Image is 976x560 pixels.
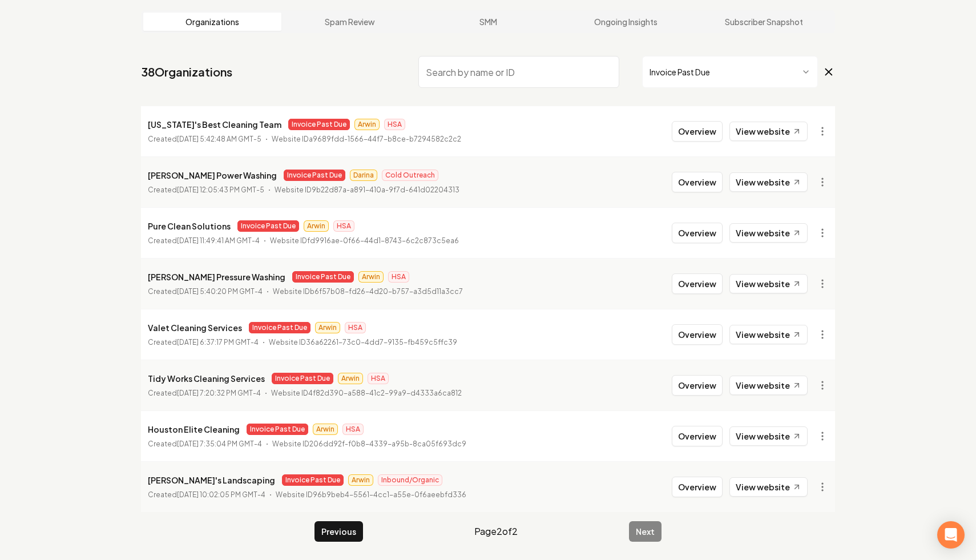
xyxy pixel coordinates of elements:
[177,338,259,347] time: [DATE] 6:37:17 PM GMT-4
[378,474,442,486] span: Inbound/Organic
[249,322,310,333] span: Invoice Past Due
[672,426,723,446] button: Overview
[418,56,619,88] input: Search by name or ID
[148,219,231,233] p: Pure Clean Solutions
[304,220,329,232] span: Arwin
[729,223,808,243] a: View website
[276,489,466,501] p: Website ID 96b9beb4-5561-4cc1-a55e-0f6aeebfd336
[350,170,377,181] span: Darina
[729,122,808,141] a: View website
[269,337,457,348] p: Website ID 36a62261-73c0-4dd7-9135-fb459c5ffc39
[292,271,354,283] span: Invoice Past Due
[270,235,459,247] p: Website ID fd9916ae-0f66-44d1-8743-6c2c873c5ea6
[314,521,363,542] button: Previous
[368,373,389,384] span: HSA
[237,220,299,232] span: Invoice Past Due
[177,440,262,448] time: [DATE] 7:35:04 PM GMT-4
[672,324,723,345] button: Overview
[729,376,808,395] a: View website
[288,119,350,130] span: Invoice Past Due
[148,134,261,145] p: Created
[729,477,808,497] a: View website
[148,270,285,284] p: [PERSON_NAME] Pressure Washing
[148,235,260,247] p: Created
[148,337,259,348] p: Created
[342,424,364,435] span: HSA
[148,286,263,297] p: Created
[275,184,459,196] p: Website ID 9b22d87a-a891-410a-9f7d-641d02204313
[143,13,281,31] a: Organizations
[313,424,338,435] span: Arwin
[148,372,265,385] p: Tidy Works Cleaning Services
[474,525,518,538] span: Page 2 of 2
[729,426,808,446] a: View website
[382,170,438,181] span: Cold Outreach
[384,119,405,130] span: HSA
[272,373,333,384] span: Invoice Past Due
[672,121,723,142] button: Overview
[141,64,232,80] a: 38Organizations
[672,273,723,294] button: Overview
[148,118,281,131] p: [US_STATE]'s Best Cleaning Team
[672,223,723,243] button: Overview
[729,274,808,293] a: View website
[282,474,344,486] span: Invoice Past Due
[272,438,466,450] p: Website ID 206dd92f-f0b8-4339-a95b-8ca05f693dc9
[419,13,557,31] a: SMM
[672,477,723,497] button: Overview
[177,389,261,397] time: [DATE] 7:20:32 PM GMT-4
[272,134,461,145] p: Website ID a9689fdd-1566-44f7-b8ce-b7294582c2c2
[557,13,695,31] a: Ongoing Insights
[672,375,723,396] button: Overview
[177,236,260,245] time: [DATE] 11:49:41 AM GMT-4
[148,321,242,335] p: Valet Cleaning Services
[177,186,264,194] time: [DATE] 12:05:43 PM GMT-5
[284,170,345,181] span: Invoice Past Due
[177,135,261,143] time: [DATE] 5:42:48 AM GMT-5
[247,424,308,435] span: Invoice Past Due
[148,438,262,450] p: Created
[358,271,384,283] span: Arwin
[271,388,462,399] p: Website ID 4f82d390-a588-41c2-99a9-d4333a6ca812
[273,286,463,297] p: Website ID b6f57b08-fd26-4d20-b757-a3d5d11a3cc7
[388,271,409,283] span: HSA
[148,489,265,501] p: Created
[148,422,240,436] p: Houston Elite Cleaning
[148,388,261,399] p: Created
[695,13,833,31] a: Subscriber Snapshot
[148,473,275,487] p: [PERSON_NAME]'s Landscaping
[672,172,723,192] button: Overview
[333,220,354,232] span: HSA
[315,322,340,333] span: Arwin
[177,287,263,296] time: [DATE] 5:40:20 PM GMT-4
[148,184,264,196] p: Created
[937,521,965,549] div: Open Intercom Messenger
[354,119,380,130] span: Arwin
[729,172,808,192] a: View website
[177,490,265,499] time: [DATE] 10:02:05 PM GMT-4
[281,13,420,31] a: Spam Review
[338,373,363,384] span: Arwin
[729,325,808,344] a: View website
[348,474,373,486] span: Arwin
[148,168,277,182] p: [PERSON_NAME] Power Washing
[345,322,366,333] span: HSA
